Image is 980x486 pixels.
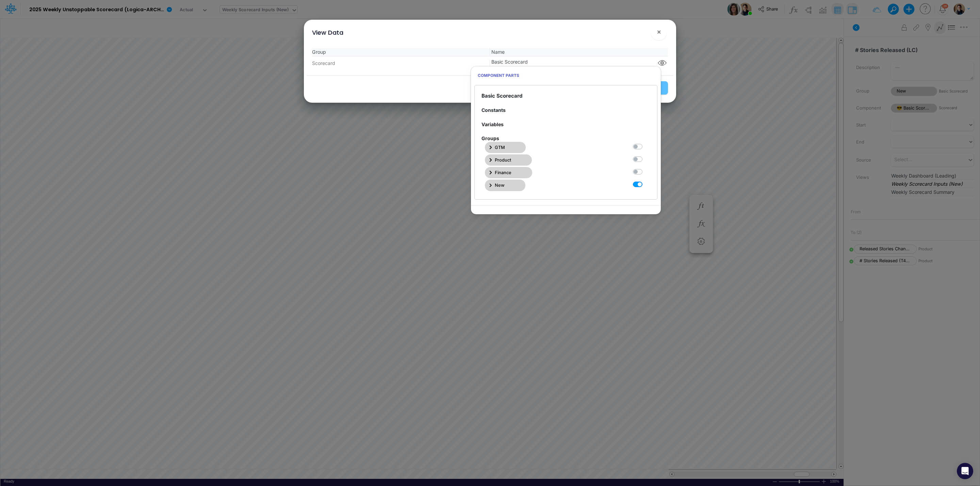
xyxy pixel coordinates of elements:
[957,463,973,479] div: Open Intercom Messenger
[485,154,532,166] button: Product
[657,28,661,36] span: ×
[312,56,668,70] li: Scorecard Basic Scorecard
[481,93,522,99] span: Basic Scorecard
[312,60,490,67] span: Scorecard
[490,58,668,68] span: Basic Scorecard
[495,169,511,176] span: Finance
[485,142,526,153] button: GTM
[495,144,505,151] span: GTM
[651,24,667,40] button: Close
[485,180,525,191] button: New
[481,107,506,113] span: Constants
[312,48,490,55] span: Group
[471,70,661,82] h6: Component parts
[485,167,532,178] button: Finance
[495,157,511,163] span: Product
[312,28,343,37] div: View Data
[481,121,504,127] span: Variables
[490,48,668,55] span: Name
[481,135,499,141] span: Groups
[495,182,505,188] span: New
